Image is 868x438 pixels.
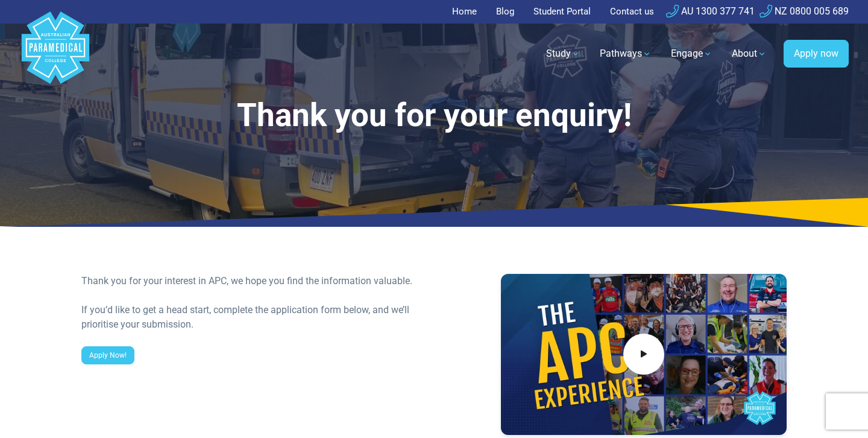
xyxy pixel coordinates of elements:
a: Study [539,37,588,71]
a: About [725,37,774,71]
a: AU 1300 377 741 [666,5,755,17]
div: If you’d like to get a head start, complete the application form below, and we’ll prioritise your... [81,303,427,332]
div: Thank you for your interest in APC, we hope you find the information valuable. [81,274,427,288]
a: Engage [664,37,720,71]
a: Apply now [784,40,849,68]
a: Pathways [593,37,659,71]
a: Australian Paramedical College [19,24,92,84]
a: NZ 0800 005 689 [759,5,849,17]
a: Apply Now! [81,346,134,364]
h1: Thank you for your enquiry! [81,97,787,135]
